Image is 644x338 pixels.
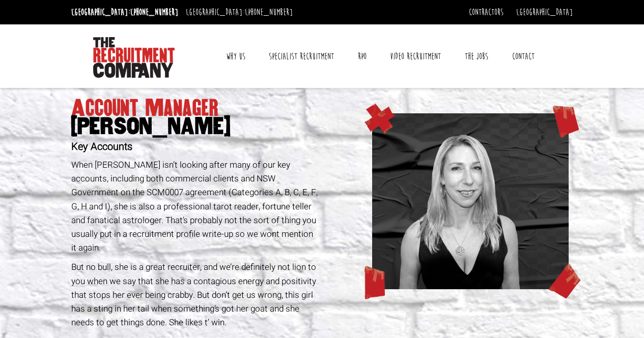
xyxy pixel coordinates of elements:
[71,117,318,136] span: [PERSON_NAME]
[261,44,342,69] a: Specialist Recruitment
[516,7,573,18] a: [GEOGRAPHIC_DATA]
[372,113,569,289] img: frankie-www.png
[71,141,318,152] h2: Key Accounts
[69,4,181,20] li: [GEOGRAPHIC_DATA]:
[71,158,318,255] p: When [PERSON_NAME] isn’t looking after many of our key accounts, including both commercial client...
[382,44,449,69] a: Video Recruitment
[71,99,318,136] h1: Account Manager
[245,7,293,18] a: [PHONE_NUMBER]
[71,260,318,329] p: But no bull, she is a great recruiter, and we’re definitely not lion to you when we say that she ...
[183,4,295,20] li: [GEOGRAPHIC_DATA]:
[130,7,178,18] a: [PHONE_NUMBER]
[218,44,253,69] a: Why Us
[505,44,542,69] a: Contact
[457,44,496,69] a: The Jobs
[93,37,175,78] img: The Recruitment Company
[350,44,374,69] a: RPO
[469,7,503,18] a: Contractors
